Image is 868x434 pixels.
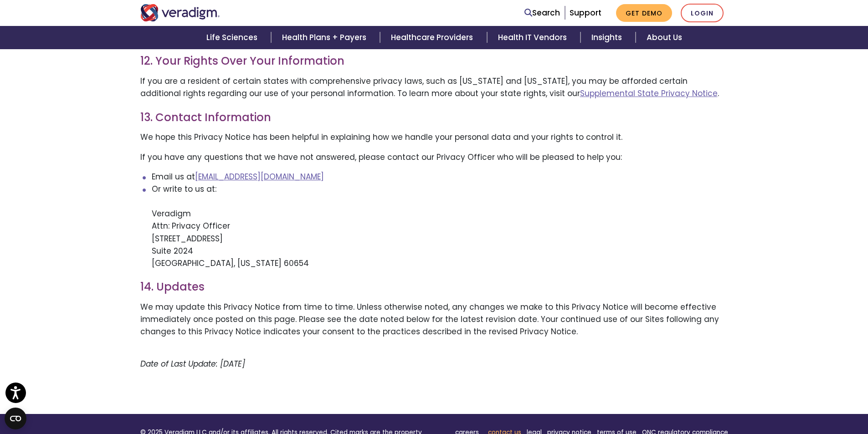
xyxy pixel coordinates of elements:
[152,171,728,183] li: Email us at
[271,26,380,49] a: Health Plans + Payers
[140,281,728,294] h3: 14. Updates
[140,358,245,369] em: Date of Last Update: [DATE]
[195,171,324,182] a: [EMAIL_ADDRESS][DOMAIN_NAME]
[5,408,26,429] button: Open CMP widget
[140,55,728,68] h3: 12. Your Rights Over Your Information
[380,26,487,49] a: Healthcare Providers
[140,301,728,338] p: We may update this Privacy Notice from time to time. Unless otherwise noted, any changes we make ...
[570,7,601,18] a: Support
[681,4,724,22] a: Login
[487,26,580,49] a: Health IT Vendors
[636,26,693,49] a: About Us
[140,131,728,143] p: We hope this Privacy Notice has been helpful in explaining how we handle your personal data and y...
[524,7,560,19] a: Search
[140,111,728,124] h3: 13. Contact Information
[140,4,220,21] img: Veradigm logo
[616,4,672,22] a: Get Demo
[152,183,728,270] li: Or write to us at: Veradigm Attn: Privacy Officer [STREET_ADDRESS] Suite 2024 [GEOGRAPHIC_DATA], ...
[140,75,728,100] p: If you are a resident of certain states with comprehensive privacy laws, such as [US_STATE] and [...
[195,26,271,49] a: Life Sciences
[580,26,636,49] a: Insights
[580,88,718,99] a: Supplemental State Privacy Notice
[140,151,728,163] p: If you have any questions that we have not answered, please contact our Privacy Officer who will ...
